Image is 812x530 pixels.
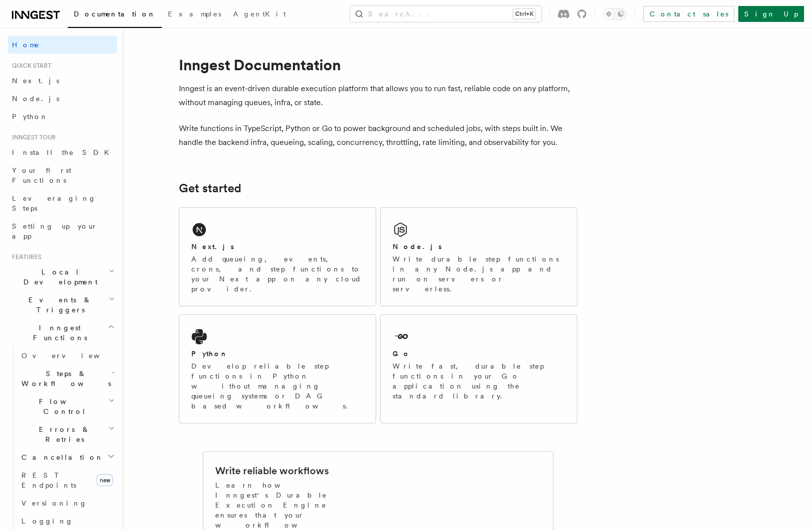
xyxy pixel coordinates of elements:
p: Write functions in TypeScript, Python or Go to power background and scheduled jobs, with steps bu... [179,122,577,149]
a: Setting up your app [8,217,117,245]
h1: Inngest Documentation [179,56,577,74]
span: Events & Triggers [8,295,109,315]
a: Logging [17,512,117,530]
a: Sign Up [738,6,804,22]
a: Versioning [17,494,117,512]
a: Get started [179,181,241,195]
a: GoWrite fast, durable step functions in your Go application using the standard library. [380,314,577,423]
a: Leveraging Steps [8,189,117,217]
span: AgentKit [233,10,286,18]
span: Inngest Functions [8,323,108,343]
span: Steps & Workflows [17,369,111,389]
button: Steps & Workflows [17,365,117,393]
a: Documentation [68,3,162,28]
span: new [97,474,113,486]
span: Logging [21,517,73,525]
a: Home [8,36,117,54]
span: Cancellation [17,452,104,462]
span: Node.js [12,95,59,103]
span: Python [12,113,48,121]
button: Cancellation [17,448,117,466]
a: REST Endpointsnew [17,466,117,494]
div: Inngest Functions [8,347,117,530]
button: Toggle dark mode [603,8,627,20]
span: Overview [21,352,124,360]
h2: Next.js [191,242,234,252]
button: Inngest Functions [8,319,117,347]
span: Install the SDK [12,148,115,156]
span: Errors & Retries [17,424,108,444]
button: Errors & Retries [17,420,117,448]
a: Python [8,108,117,126]
span: Documentation [74,10,156,18]
a: Next.jsAdd queueing, events, crons, and step functions to your Next app on any cloud provider. [179,207,376,306]
span: REST Endpoints [21,471,76,489]
span: Features [8,253,41,261]
p: Write durable step functions in any Node.js app and run on servers or serverless. [393,254,565,294]
span: Home [12,40,40,50]
p: Write fast, durable step functions in your Go application using the standard library. [393,361,565,401]
span: Your first Functions [12,166,71,184]
p: Add queueing, events, crons, and step functions to your Next app on any cloud provider. [191,254,364,294]
a: AgentKit [227,3,292,27]
a: Install the SDK [8,143,117,161]
a: Next.js [8,72,117,90]
a: Examples [162,3,227,27]
h2: Node.js [393,242,442,252]
p: Inngest is an event-driven durable execution platform that allows you to run fast, reliable code ... [179,82,577,110]
span: Local Development [8,267,109,287]
span: Leveraging Steps [12,194,96,212]
button: Local Development [8,263,117,291]
button: Search...Ctrl+K [350,6,541,22]
a: Node.js [8,90,117,108]
a: Contact sales [643,6,734,22]
button: Flow Control [17,393,117,420]
span: Inngest tour [8,133,56,141]
span: Flow Control [17,397,108,416]
a: Node.jsWrite durable step functions in any Node.js app and run on servers or serverless. [380,207,577,306]
kbd: Ctrl+K [513,9,536,19]
a: PythonDevelop reliable step functions in Python without managing queueing systems or DAG based wo... [179,314,376,423]
span: Setting up your app [12,222,98,240]
h2: Write reliable workflows [215,464,329,478]
a: Overview [17,347,117,365]
h2: Go [393,349,410,359]
h2: Python [191,349,228,359]
a: Your first Functions [8,161,117,189]
p: Develop reliable step functions in Python without managing queueing systems or DAG based workflows. [191,361,364,411]
span: Next.js [12,77,59,85]
span: Quick start [8,62,51,70]
span: Examples [168,10,221,18]
button: Events & Triggers [8,291,117,319]
span: Versioning [21,499,87,507]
